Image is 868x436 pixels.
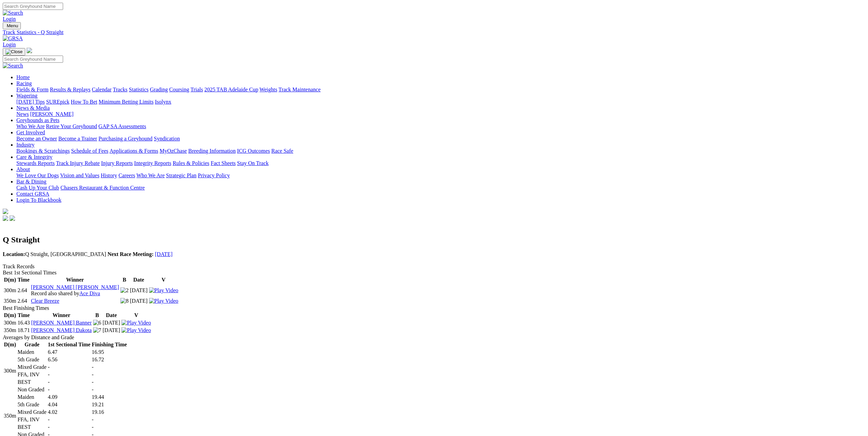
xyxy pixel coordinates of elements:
a: [DATE] [155,251,173,257]
td: - [91,386,127,393]
a: Racing [16,80,32,86]
a: Bar & Dining [16,179,46,184]
img: Play Video [121,320,151,326]
td: 5th Grade [17,356,47,363]
div: Wagering [16,99,865,105]
span: Menu [7,23,18,28]
td: - [47,424,91,431]
div: Get Involved [16,136,865,142]
div: Greyhounds as Pets [16,123,865,130]
div: Best Finishing Times [3,305,865,311]
div: Averages by Distance and Grade [3,334,865,341]
a: News & Media [16,105,50,111]
a: [PERSON_NAME] Banner [31,320,91,326]
a: Applications & Forms [109,148,158,154]
a: Greyhounds as Pets [16,117,59,123]
a: Grading [150,87,168,92]
div: Racing [16,87,865,93]
a: Vision and Values [60,172,99,178]
th: Time [17,312,30,319]
a: View replay [121,320,151,326]
a: Cash Up Your Club [16,185,59,191]
a: Retire Your Greyhound [46,123,97,129]
a: Get Involved [16,130,45,135]
td: - [91,371,127,378]
td: 300m [3,284,16,297]
th: D(m) [3,312,16,319]
a: SUREpick [46,99,69,105]
a: Track Injury Rebate [56,160,100,166]
a: Purchasing a Greyhound [99,136,152,141]
b: Next Race Meeting: [107,251,153,257]
a: Coursing [169,87,189,92]
a: Become a Trainer [58,136,97,141]
img: twitter.svg [10,215,15,221]
a: Breeding Information [188,148,236,154]
th: Grade [17,341,47,348]
a: [PERSON_NAME] [PERSON_NAME] [31,284,119,290]
text: [DATE] [103,327,120,333]
a: Track Statistics - Q Straight [3,29,865,35]
img: Play Video [149,287,178,294]
img: 7 [93,327,101,333]
a: Injury Reports [101,160,133,166]
td: 16.72 [91,356,127,363]
input: Search [3,56,63,63]
a: View replay [149,287,178,293]
div: Bar & Dining [16,185,865,191]
text: [DATE] [130,287,148,293]
th: Date [130,276,148,283]
a: Results & Replays [50,87,90,92]
button: Toggle navigation [3,22,21,29]
td: - [47,416,91,423]
td: - [91,416,127,423]
td: 19.44 [91,394,127,401]
a: Statistics [129,87,149,92]
td: Non Graded [17,386,47,393]
img: Play Video [149,298,178,304]
a: Fact Sheets [211,160,236,166]
img: Search [3,63,23,69]
th: 1st Sectional Time [47,341,91,348]
text: [DATE] [103,320,120,326]
a: Who We Are [136,172,165,178]
td: 350m [3,327,16,334]
span: Record also shared by [31,290,100,296]
td: Mixed Grade [17,364,47,371]
a: Stewards Reports [16,160,55,166]
td: 350m [3,298,16,304]
a: Chasers Restaurant & Function Centre [60,185,145,191]
text: 18.71 [17,327,30,333]
div: News & Media [16,111,865,117]
th: Winner [31,276,119,283]
a: Schedule of Fees [71,148,108,154]
a: Isolynx [155,99,171,105]
a: [DATE] Tips [16,99,45,105]
td: BEST [17,424,47,431]
th: D(m) [3,341,16,348]
td: - [47,364,91,371]
img: Close [5,49,23,55]
div: Industry [16,148,865,154]
img: facebook.svg [3,215,8,221]
th: Finishing Time [91,341,127,348]
a: Become an Owner [16,136,57,141]
a: Ace Diva [79,290,100,296]
a: Privacy Policy [198,172,230,178]
a: Strategic Plan [166,172,196,178]
span: Q Straight, [GEOGRAPHIC_DATA] [3,251,106,257]
td: - [91,379,127,386]
td: 300m [3,349,16,393]
a: History [101,172,117,178]
a: Who We Are [16,123,45,129]
a: Care & Integrity [16,154,53,160]
img: GRSA [3,35,23,42]
a: Clear Breeze [31,298,59,304]
img: Play Video [121,327,151,333]
th: Time [17,276,30,283]
a: Tracks [113,87,128,92]
a: News [16,111,29,117]
td: 16.95 [91,349,127,356]
a: Integrity Reports [134,160,171,166]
